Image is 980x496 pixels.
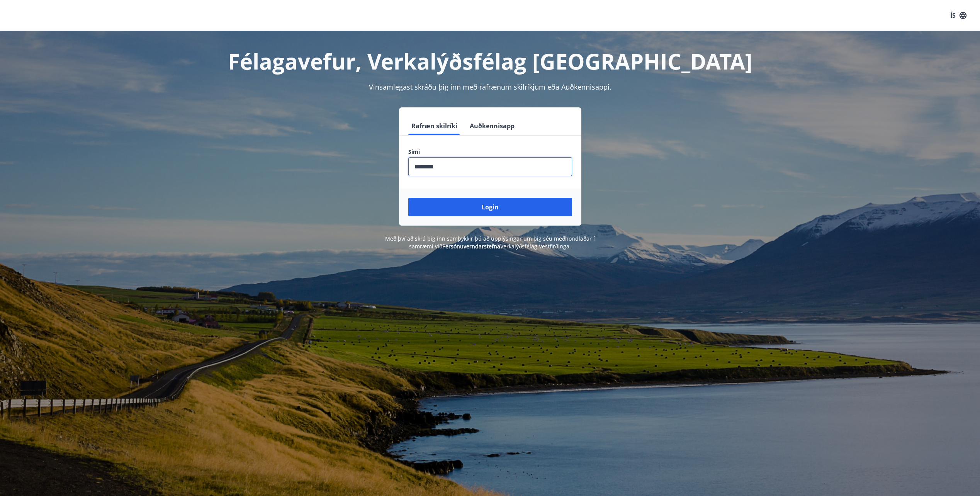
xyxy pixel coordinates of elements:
h1: Félagavefur, Verkalýðsfélag [GEOGRAPHIC_DATA] [221,46,759,76]
button: Rafræn skilríki [408,117,460,135]
a: Persónuverndarstefna [442,243,500,250]
button: Login [408,198,572,216]
span: Með því að skrá þig inn samþykkir þú að upplýsingar um þig séu meðhöndlaðar í samræmi við Verkalý... [385,235,595,250]
button: ÍS [946,8,971,22]
button: Auðkennisapp [467,117,518,135]
span: Vinsamlegast skráðu þig inn með rafrænum skilríkjum eða Auðkennisappi. [369,82,611,92]
label: Sími [408,148,572,156]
